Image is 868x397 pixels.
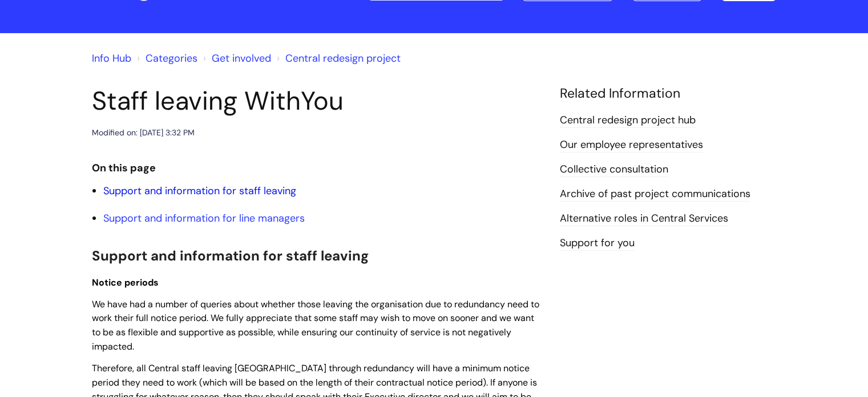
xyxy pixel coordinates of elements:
[92,126,195,140] div: Modified on: [DATE] 3:32 PM
[285,51,401,65] a: Central redesign project
[103,211,305,225] a: Support and information for line managers
[560,113,696,128] a: Central redesign project hub
[92,51,131,65] a: Info Hub
[212,51,271,65] a: Get involved
[560,138,703,153] a: Our employee representatives
[92,247,369,264] span: Support and information for staff leaving
[200,49,271,67] li: Get involved
[146,51,197,65] a: Categories
[92,161,156,175] strong: On this page
[560,162,668,177] a: Collective consultation
[92,276,159,288] span: Notice periods
[560,86,777,102] h4: Related Information
[560,187,750,202] a: Archive of past project communications
[103,184,296,198] a: Support and information for staff leaving
[134,49,197,67] li: Solution home
[92,298,539,352] span: We have had a number of queries about whether those leaving the organisation due to redundancy ne...
[92,86,543,117] h1: Staff leaving WithYou
[560,236,635,251] a: Support for you
[274,49,401,67] li: Central redesign project
[560,211,728,226] a: Alternative roles in Central Services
